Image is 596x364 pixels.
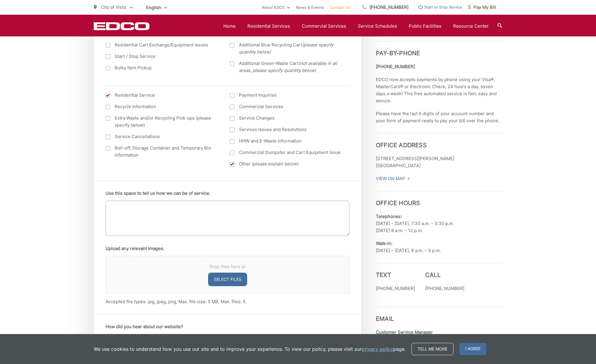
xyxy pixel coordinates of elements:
[239,42,334,55] em: (please specify quantity below)
[296,4,324,11] a: News & Events
[239,61,337,73] em: (not available in all areas, please specify quantity below)
[230,92,342,99] label: Payment Inquiries
[230,149,342,156] label: Commercial Dumpster and Cart Equipment Issue
[262,4,290,11] a: About EDCO
[230,137,342,145] label: HHW and E-Waste Information
[376,271,415,279] h3: Text
[376,133,502,149] h3: Office Address
[459,343,486,355] span: I agree
[376,241,392,246] b: Walk-in:
[106,299,247,304] span: Accepted file types: jpg, jpeg, png, Max. file size: 5 MB, Max. files: 5.
[376,214,402,219] b: Telephones:
[106,145,218,159] label: Roll-off, Storage Container and Temporary Bin Information
[106,103,218,110] label: Recycle Information
[376,285,415,292] p: [PHONE_NUMBER]
[376,240,502,254] p: [DATE] – [DATE], 8 a.m. – 5 p.m.
[106,64,218,71] label: Bulky Item Pickup
[453,23,489,30] a: Resource Center
[376,307,502,322] h3: Email
[208,273,247,286] button: select files, upload any relevant images.
[106,53,218,60] label: Start / Stop Service
[94,22,150,30] a: EDCD logo. Return to the homepage.
[411,343,453,355] a: Tell me more
[106,324,183,329] label: How did you hear about our website?
[376,76,502,104] p: EDCO now accepts payments by phone using your Visa®, MasterCard® or Electronic Check, 24 hours a ...
[376,329,433,335] strong: Customer Service Manager
[239,41,342,56] span: Additional Blue Recycling Cart
[106,133,218,140] label: Service Cancellations
[101,4,126,10] span: City of Vista
[376,191,502,207] h3: Office Hours
[142,2,171,13] span: English
[106,191,210,196] label: Use this space to tell us how we can be of service.
[330,4,350,11] a: Contact Us
[376,41,502,57] h3: Pay-by-Phone
[94,345,406,353] p: We use cookies to understand how you use our site and to improve your experience. To view our pol...
[376,175,410,182] a: View On Map
[106,41,218,48] label: Residential Cart Exchange/Equipment Issues
[376,64,415,69] strong: [PHONE_NUMBER]
[106,246,164,251] label: Upload any relevant images.
[468,4,496,11] span: Pay My Bill
[358,23,397,30] a: Service Schedules
[362,345,393,353] a: privacy policy
[230,115,342,122] label: Service Changes
[230,160,342,167] label: Other (please explain below)
[302,23,346,30] a: Commercial Services
[113,263,342,270] span: Drop files here or
[425,285,464,292] p: [PHONE_NUMBER]
[230,103,342,110] label: Commercial Services
[376,155,502,169] p: [STREET_ADDRESS][PERSON_NAME] [GEOGRAPHIC_DATA]
[376,110,502,124] p: Please have the last 6 digits of your account number and your form of payment ready to pay your b...
[425,271,464,279] h3: Call
[409,23,441,30] a: Public Facilities
[376,213,502,234] p: [DATE] – [DATE], 7:30 a.m. – 5:30 p.m. [DATE] 8 a.m. – 12 p.m.
[239,60,342,74] span: Additional Green-Waste Cart
[230,126,342,133] label: Services Issues and Resolutions
[106,92,218,99] label: Residential Service
[106,115,218,129] label: Extra Waste and/or Recycling Pick-ups (please specify below)
[223,23,236,30] a: Home
[247,23,290,30] a: Residential Services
